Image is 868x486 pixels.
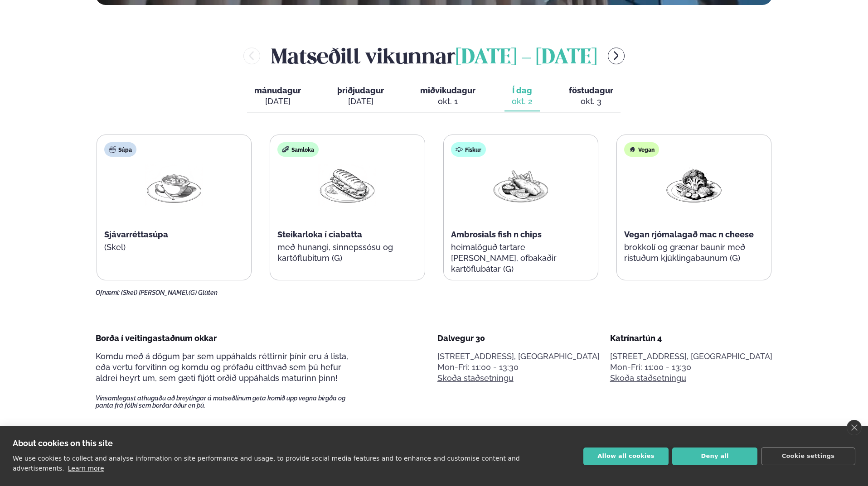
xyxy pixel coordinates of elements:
[451,230,542,239] span: Ambrosials fish n chips
[610,373,686,384] a: Skoða staðsetningu
[761,448,855,465] button: Cookie settings
[13,455,520,472] p: We use cookies to collect and analyse information on site performance and usage, to provide socia...
[254,86,301,95] span: mánudagur
[420,96,475,107] div: okt. 1
[562,82,621,111] button: föstudagur okt. 3
[104,230,168,239] span: Sjávarréttasúpa
[318,164,376,206] img: Panini.png
[96,289,120,296] span: Ofnæmi:
[68,465,104,472] a: Learn more
[451,242,591,274] p: heimalöguð tartare [PERSON_NAME], ofbakaðir kartöflubátar (G)
[610,333,772,344] div: Katrínartún 4
[512,85,533,96] span: Í dag
[254,96,301,107] div: [DATE]
[672,448,757,465] button: Deny all
[456,146,463,153] img: fish.svg
[569,86,613,95] span: föstudagur
[189,289,218,296] span: (G) Glúten
[96,395,361,409] span: Vinsamlegast athugaðu að breytingar á matseðlinum geta komið upp vegna birgða og panta frá fólki ...
[610,351,772,362] p: [STREET_ADDRESS], [GEOGRAPHIC_DATA]
[437,351,600,362] p: [STREET_ADDRESS], [GEOGRAPHIC_DATA]
[512,96,533,107] div: okt. 2
[277,242,417,264] p: með hunangi, sinnepssósu og kartöflubitum (G)
[437,333,600,344] div: Dalvegur 30
[624,142,659,157] div: Vegan
[624,230,754,239] span: Vegan rjómalagað mac n cheese
[96,333,217,343] span: Borða í veitingastaðnum okkar
[243,48,260,64] button: menu-btn-left
[282,146,289,153] img: sandwich-new-16px.svg
[145,164,203,206] img: Soup.png
[330,82,391,111] button: þriðjudagur [DATE]
[420,86,475,95] span: miðvikudagur
[504,82,540,111] button: Í dag okt. 2
[96,351,348,383] span: Komdu með á dögum þar sem uppáhalds réttirnir þínir eru á lista, eða vertu forvitinn og komdu og ...
[247,82,308,111] button: mánudagur [DATE]
[492,164,550,207] img: Fish-Chips.png
[847,420,862,435] a: close
[104,142,136,157] div: Súpa
[277,142,319,157] div: Samloka
[271,41,597,71] h2: Matseðill vikunnar
[13,438,113,448] strong: About cookies on this site
[413,82,483,111] button: miðvikudagur okt. 1
[624,242,764,264] p: brokkolí og grænar baunir með ristuðum kjúklingabaunum (G)
[337,96,384,107] div: [DATE]
[277,230,362,239] span: Steikarloka í ciabatta
[451,142,486,157] div: Fiskur
[437,373,514,384] a: Skoða staðsetningu
[337,86,384,95] span: þriðjudagur
[610,362,772,373] div: Mon-Fri: 11:00 - 13:30
[437,362,600,373] div: Mon-Fri: 11:00 - 13:30
[608,48,625,64] button: menu-btn-right
[629,146,636,153] img: Vegan.svg
[456,48,597,68] span: [DATE] - [DATE]
[583,448,669,465] button: Allow all cookies
[104,242,244,253] p: (Skel)
[569,96,613,107] div: okt. 3
[665,164,723,206] img: Vegan.png
[121,289,189,296] span: (Skel) [PERSON_NAME],
[109,146,116,153] img: soup.svg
